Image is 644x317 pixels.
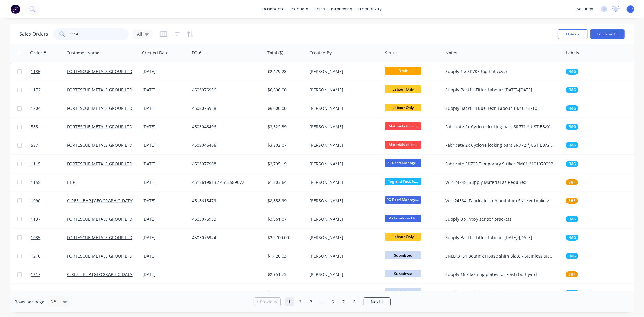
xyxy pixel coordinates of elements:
[67,253,132,259] a: FORTESCUE METALS GROUP LTD
[268,198,303,204] div: $8,858.99
[568,142,576,148] span: FMG
[31,173,67,191] a: 1155
[31,136,67,154] a: 587
[31,81,67,99] a: 1172
[260,299,277,305] span: Previous
[31,192,67,210] a: 1090
[137,31,142,37] span: All
[310,105,377,111] div: [PERSON_NAME]
[566,290,578,296] button: FMG
[31,99,67,117] a: 1204
[142,290,187,296] div: [DATE]
[31,216,40,222] span: 1137
[568,69,576,75] span: FMG
[566,253,578,259] button: FMG
[385,233,421,241] span: Labour Only
[310,87,377,93] div: [PERSON_NAME]
[590,29,625,39] button: Create order
[268,216,303,222] div: $3,861.07
[268,253,303,259] div: $1,420.03
[310,253,377,259] div: [PERSON_NAME]
[568,216,576,222] span: FMG
[385,85,421,93] span: Labour Only
[31,253,40,259] span: 1216
[142,124,187,130] div: [DATE]
[445,290,555,296] div: Supply 200 Stainless steel Stockyard [PERSON_NAME] spool sets as design
[629,6,633,12] span: LP
[328,5,355,14] div: purchasing
[568,198,575,204] span: BHP
[568,87,576,93] span: FMG
[566,161,578,167] button: FMG
[192,161,259,167] div: 4503077908
[268,179,303,185] div: $1,503.64
[310,235,377,241] div: [PERSON_NAME]
[67,179,75,185] a: BHP
[568,290,576,296] span: FMG
[445,179,555,185] div: WI-124245: Supply Material as Required
[192,50,201,56] div: PO #
[310,161,377,167] div: [PERSON_NAME]
[296,297,305,306] a: Page 2
[142,235,187,241] div: [DATE]
[30,50,46,56] div: Order #
[310,198,377,204] div: [PERSON_NAME]
[268,87,303,93] div: $6,600.00
[267,50,283,56] div: Total ($)
[142,216,187,222] div: [DATE]
[385,178,421,185] span: Tag and Pack fo...
[445,69,555,75] div: Supply 1 x SK705 top hat cover
[385,215,421,222] span: Materials on Or...
[268,271,303,277] div: $2,951.73
[568,124,576,130] span: FMG
[142,142,187,148] div: [DATE]
[192,235,259,241] div: 4503076924
[67,198,134,203] a: C-RES - BHP [GEOGRAPHIC_DATA]
[19,31,48,37] h1: Sales Orders
[259,5,288,14] a: dashboard
[385,251,421,259] span: Submitted
[31,290,38,296] span: 471
[192,179,259,185] div: 4518619813 / 4518589072
[31,179,40,185] span: 1155
[31,87,40,93] span: 1172
[67,290,132,296] a: FORTESCUE METALS GROUP LTD
[31,198,40,204] span: 1090
[385,122,421,130] span: Materials to be...
[142,105,187,111] div: [DATE]
[67,235,132,240] a: FORTESCUE METALS GROUP LTD
[67,124,132,130] a: FORTESCUE METALS GROUP LTD
[142,87,187,93] div: [DATE]
[568,253,576,259] span: FMG
[142,69,187,75] div: [DATE]
[445,271,555,277] div: Supply 16 x lashing plates for Flash butt yard
[445,124,555,130] div: Fabricate 2x Cyclone locking bars SR771 *JUST EBAY TO BE ORDERED
[385,50,398,56] div: Status
[285,297,294,306] a: Page 1 is your current page
[310,271,377,277] div: [PERSON_NAME]
[385,270,421,277] span: Submitted
[568,271,575,277] span: BHP
[142,271,187,277] div: [DATE]
[566,271,578,277] button: BHP
[251,297,393,306] ul: Pagination
[31,210,67,228] a: 1137
[566,50,579,56] div: Labels
[268,290,303,296] div: $515,725.26
[339,297,348,306] a: Page 7
[385,196,421,204] span: PO Recd-Manager...
[268,142,303,148] div: $3,502.07
[350,297,359,306] a: Page 8
[309,50,332,56] div: Created By
[31,124,38,130] span: 585
[566,235,578,241] button: FMG
[31,265,67,283] a: 1217
[445,87,555,93] div: Supply Backfill Fitter Labour: [DATE]-[DATE]
[445,253,555,259] div: SNLD 3164 Bearing House shim plate - Stainless steel 3-off 1mm and 3-off 2mm
[566,198,578,204] button: BHP
[31,229,67,247] a: 1035
[445,142,555,148] div: Fabricate 2x Cyclone locking bars SR772 *JUST EBAY TO BE ORDERED
[268,105,303,111] div: $6,600.00
[14,299,44,305] span: Rows per page
[568,161,576,167] span: FMG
